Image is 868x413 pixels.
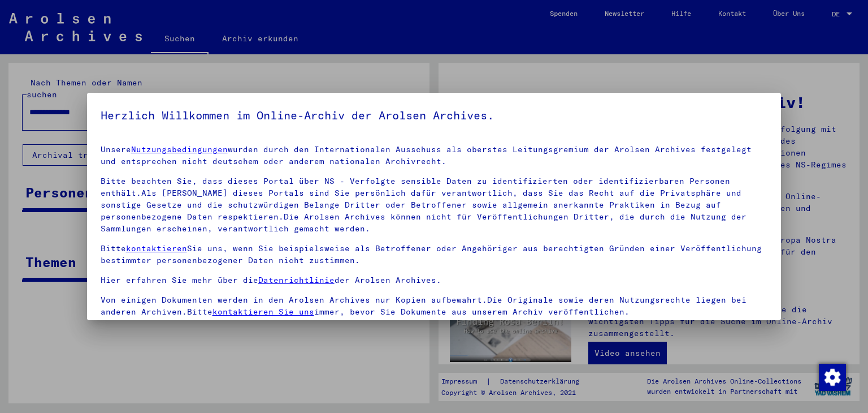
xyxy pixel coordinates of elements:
p: Bitte beachten Sie, dass dieses Portal über NS - Verfolgte sensible Daten zu identifizierten oder... [101,175,768,235]
p: Von einigen Dokumenten werden in den Arolsen Archives nur Kopien aufbewahrt.Die Originale sowie d... [101,294,768,318]
p: Unsere wurden durch den Internationalen Ausschuss als oberstes Leitungsgremium der Arolsen Archiv... [101,144,768,167]
img: Zustimmung ändern [819,364,846,391]
a: kontaktieren [126,243,187,253]
p: Bitte Sie uns, wenn Sie beispielsweise als Betroffener oder Angehöriger aus berechtigten Gründen ... [101,243,768,266]
a: Datenrichtlinie [258,275,335,285]
a: Nutzungsbedingungen [131,144,228,154]
h5: Herzlich Willkommen im Online-Archiv der Arolsen Archives. [101,106,768,124]
p: Hier erfahren Sie mehr über die der Arolsen Archives. [101,274,768,286]
a: kontaktieren Sie uns [212,307,314,317]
